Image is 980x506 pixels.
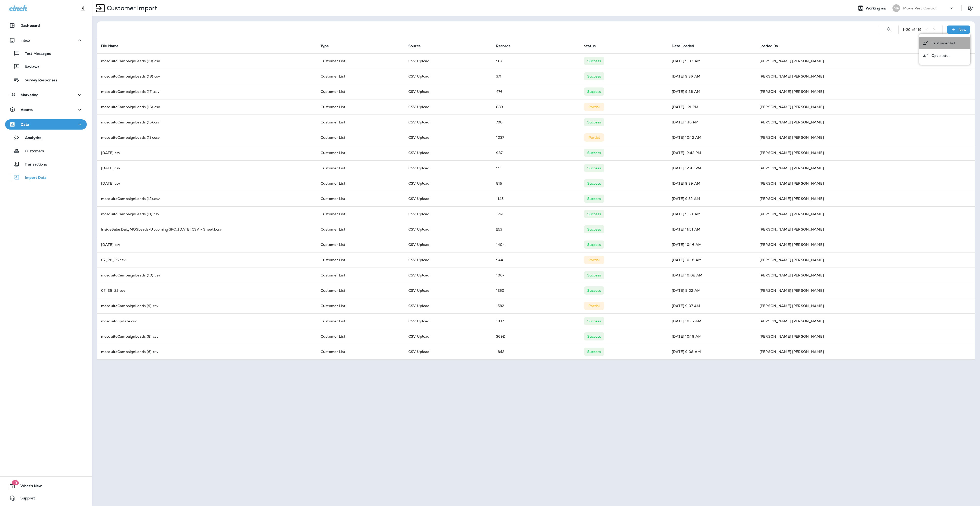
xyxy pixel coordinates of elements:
[587,243,601,247] p: Success
[97,237,316,252] td: [DATE].csv
[919,49,970,62] button: Opt status
[97,84,316,99] td: mosquitoCampaignLeads (17).csv
[20,23,40,28] p: Dashboard
[755,160,975,176] td: [PERSON_NAME] [PERSON_NAME]
[668,252,755,268] td: [DATE] 10:16 AM
[5,119,87,130] button: Data
[755,69,975,84] td: [PERSON_NAME] [PERSON_NAME]
[587,227,601,231] p: Success
[492,99,580,115] td: 889
[97,53,316,69] td: mosquitoCampaignLeads (19).csv
[404,145,492,160] td: CSV Upload
[668,329,755,344] td: [DATE] 10:19 AM
[668,344,755,359] td: [DATE] 9:08 AM
[20,65,39,70] p: Reviews
[672,44,701,48] span: Date Loaded
[21,108,33,112] p: Assets
[492,53,580,69] td: 587
[587,74,601,78] p: Success
[492,115,580,130] td: 798
[587,319,601,323] p: Success
[668,69,755,84] td: [DATE] 9:36 AM
[492,191,580,206] td: 1145
[5,35,87,45] button: Inbox
[492,344,580,359] td: 1842
[404,99,492,115] td: CSV Upload
[5,132,87,143] button: Analytics
[15,496,35,502] span: Support
[589,135,600,140] p: Partial
[672,44,694,48] span: Date Loaded
[12,480,19,485] span: 19
[589,304,600,308] p: Partial
[492,69,580,84] td: 371
[97,329,316,344] td: mosquitoCampaignLeads (8).csv
[97,283,316,298] td: 07_25_25.csv
[668,130,755,145] td: [DATE] 10:12 AM
[587,197,601,201] p: Success
[668,206,755,222] td: [DATE] 9:30 AM
[492,160,580,176] td: 551
[316,313,404,329] td: Customer List
[404,191,492,206] td: CSV Upload
[496,44,510,48] span: Records
[20,78,57,83] p: Survey Responses
[105,4,157,12] p: Customer Import
[755,329,975,344] td: [PERSON_NAME] [PERSON_NAME]
[5,74,87,85] button: Survey Responses
[97,176,316,191] td: [DATE].csv
[404,84,492,99] td: CSV Upload
[408,44,427,48] span: Source
[97,344,316,359] td: mosquitoCampaignLeads (6).csv
[668,84,755,99] td: [DATE] 9:26 AM
[97,252,316,268] td: 07_28_25.csv
[755,130,975,145] td: [PERSON_NAME] [PERSON_NAME]
[404,160,492,176] td: CSV Upload
[755,268,975,283] td: [PERSON_NAME] [PERSON_NAME]
[492,222,580,237] td: 253
[97,115,316,130] td: mosquitoCampaignLeads (15).csv
[97,206,316,222] td: mosquitoCampaignLeads (11).csv
[589,258,600,262] p: Partial
[97,268,316,283] td: mosquitoCampaignLeads (10).csv
[668,115,755,130] td: [DATE] 1:16 PM
[316,344,404,359] td: Customer List
[404,130,492,145] td: CSV Upload
[866,6,887,10] span: Working as:
[5,48,87,59] button: Text Messages
[5,90,87,100] button: Marketing
[932,41,955,45] p: Customer list
[755,206,975,222] td: [PERSON_NAME] [PERSON_NAME]
[492,145,580,160] td: 987
[587,350,601,354] p: Success
[755,191,975,206] td: [PERSON_NAME] [PERSON_NAME]
[404,176,492,191] td: CSV Upload
[316,53,404,69] td: Customer List
[668,145,755,160] td: [DATE] 12:42 PM
[492,252,580,268] td: 944
[587,166,601,170] p: Success
[404,53,492,69] td: CSV Upload
[903,6,937,10] p: Moxie Pest Control
[97,313,316,329] td: mosquitoupdate.csv
[97,130,316,145] td: mosquitoCampaignLeads (13).csv
[492,298,580,313] td: 1582
[668,191,755,206] td: [DATE] 9:32 AM
[97,222,316,237] td: InsideSalesDailyMOSLeads-UpcomingGPC_[DATE].CSV - Sheet1.csv
[903,28,922,32] div: 1 - 20 of 119
[884,24,894,35] button: Search Import
[404,252,492,268] td: CSV Upload
[404,268,492,283] td: CSV Upload
[408,44,421,48] span: Source
[755,283,975,298] td: [PERSON_NAME] [PERSON_NAME]
[5,145,87,156] button: Customers
[15,484,42,490] span: What's New
[5,481,87,491] button: 19What's New
[668,222,755,237] td: [DATE] 11:51 AM
[492,283,580,298] td: 1250
[496,44,517,48] span: Records
[587,59,601,63] p: Success
[5,172,87,183] button: Import Data
[404,115,492,130] td: CSV Upload
[492,313,580,329] td: 1837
